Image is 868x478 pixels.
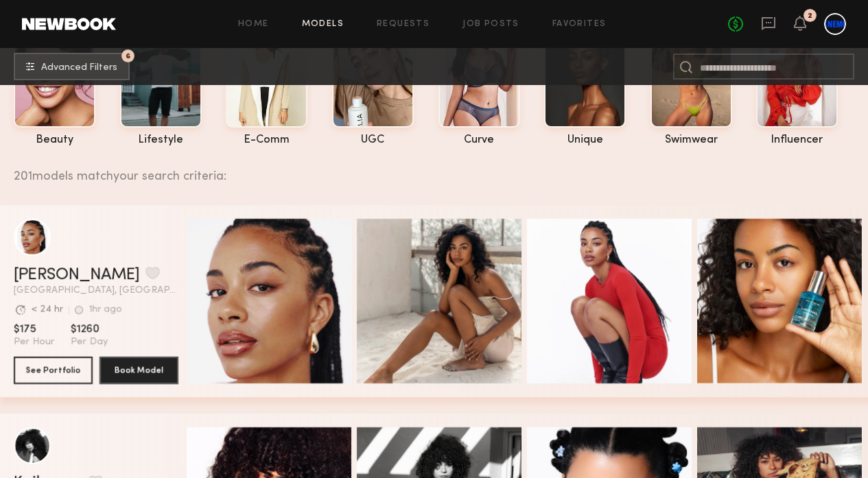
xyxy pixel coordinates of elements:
a: Favorites [552,20,607,29]
span: 6 [126,53,130,59]
div: beauty [14,134,95,146]
div: 1hr ago [89,305,122,315]
div: curve [438,134,520,146]
span: $1260 [71,322,108,336]
div: unique [544,134,626,146]
span: [GEOGRAPHIC_DATA], [GEOGRAPHIC_DATA] [14,286,178,296]
a: Job Posts [462,20,519,29]
span: Per Day [71,336,108,348]
div: influencer [756,134,838,146]
div: e-comm [226,134,307,146]
div: swimwear [650,134,732,146]
a: [PERSON_NAME] [14,267,140,283]
span: $175 [14,322,54,336]
button: See Portfolio [14,357,93,384]
a: Requests [377,20,430,29]
div: 201 models match your search criteria: [14,154,857,183]
div: lifestyle [120,134,202,146]
div: 2 [808,12,812,20]
div: < 24 hr [31,305,63,315]
span: Advanced Filters [41,63,117,73]
a: Home [238,20,269,29]
a: Models [302,20,344,29]
span: Per Hour [14,336,54,348]
button: Book Model [99,357,178,384]
button: 6Advanced Filters [14,53,130,80]
div: UGC [332,134,414,146]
